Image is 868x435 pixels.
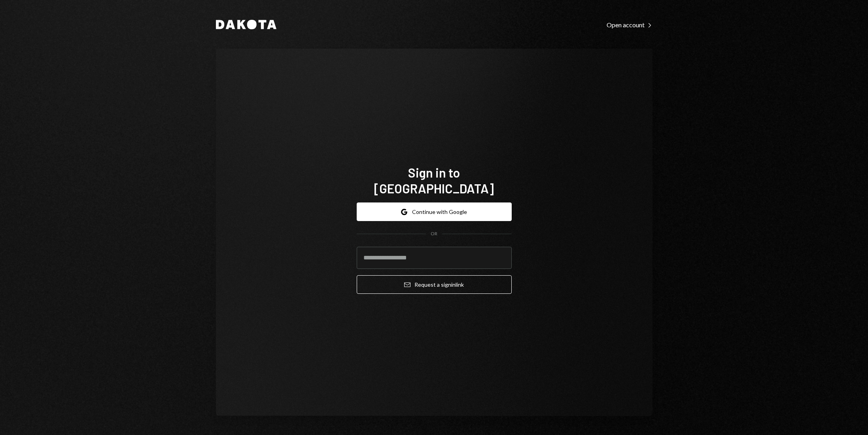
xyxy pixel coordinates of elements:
div: OR [431,231,437,237]
h1: Sign in to [GEOGRAPHIC_DATA] [357,165,512,196]
div: Open account [607,21,652,29]
a: Open account [607,20,652,29]
button: Request a signinlink [357,275,512,294]
button: Continue with Google [357,202,512,221]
